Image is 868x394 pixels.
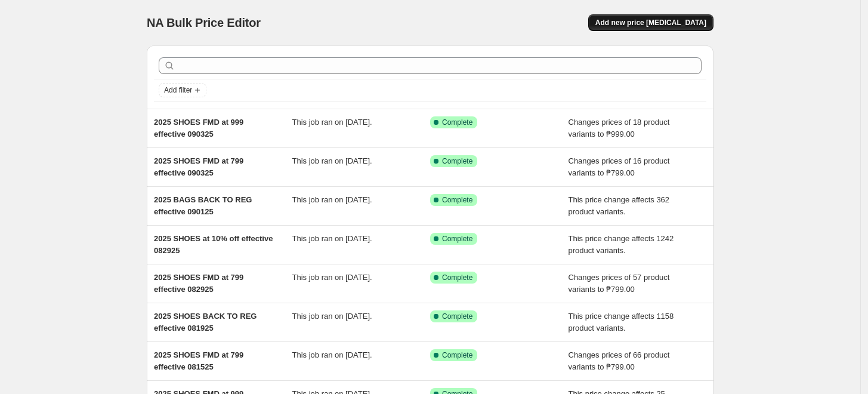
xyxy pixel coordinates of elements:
span: This job ran on [DATE]. [292,195,372,204]
span: Complete [442,234,472,244]
span: 2025 SHOES FMD at 999 effective 090325 [154,118,243,138]
span: 2025 SHOES FMD at 799 effective 081525 [154,350,243,371]
button: Add filter [159,83,206,97]
span: This job ran on [DATE]. [292,156,372,165]
span: 2025 SHOES FMD at 799 effective 090325 [154,156,243,177]
span: Complete [442,350,472,360]
span: Complete [442,273,472,282]
span: This price change affects 1242 product variants. [569,234,674,255]
span: This price change affects 1158 product variants. [569,312,674,333]
span: Add new price [MEDICAL_DATA] [595,18,706,27]
span: 2025 SHOES BACK TO REG effective 081925 [154,312,257,333]
span: Changes prices of 18 product variants to ₱999.00 [569,118,670,138]
span: This price change affects 362 product variants. [569,195,670,216]
span: 2025 SHOES FMD at 799 effective 082925 [154,273,243,294]
span: This job ran on [DATE]. [292,234,372,243]
span: Complete [442,156,472,166]
span: This job ran on [DATE]. [292,312,372,321]
span: Changes prices of 66 product variants to ₱799.00 [569,350,670,371]
span: 2025 BAGS BACK TO REG effective 090125 [154,195,252,216]
span: Complete [442,195,472,205]
span: Changes prices of 16 product variants to ₱799.00 [569,156,670,177]
span: Add filter [164,85,192,95]
span: This job ran on [DATE]. [292,273,372,282]
button: Add new price [MEDICAL_DATA] [588,14,713,31]
span: This job ran on [DATE]. [292,118,372,127]
span: NA Bulk Price Editor [147,16,261,29]
span: Complete [442,118,472,127]
span: 2025 SHOES at 10% off effective 082925 [154,234,273,255]
span: This job ran on [DATE]. [292,350,372,359]
span: Changes prices of 57 product variants to ₱799.00 [569,273,670,294]
span: Complete [442,312,472,321]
